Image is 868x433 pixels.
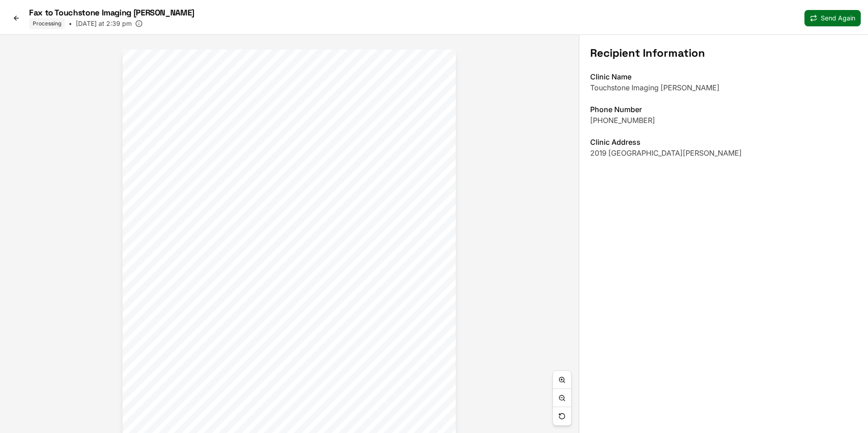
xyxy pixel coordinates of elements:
p: Touchstone Imaging [PERSON_NAME] [590,82,857,93]
label: Clinic Name [590,72,631,81]
button: Reset View (Ctrl/Cmd + 0) [553,407,571,425]
div: Processing [29,18,65,29]
label: Clinic Address [590,138,641,147]
h3: Recipient Information [590,46,857,60]
p: [PHONE_NUMBER] [590,115,857,126]
span: • [69,19,72,28]
button: Zoom In (Ctrl/Cmd + +) [553,371,571,389]
label: Phone Number [590,105,642,114]
h1: Fax to Touchstone Imaging [PERSON_NAME] [29,7,194,18]
button: Send Again [804,10,861,26]
p: 2019 [GEOGRAPHIC_DATA][PERSON_NAME] [590,148,857,158]
button: Zoom Out (Ctrl/Cmd + -) [553,389,571,407]
span: [DATE] at 2:39 pm [76,19,132,28]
